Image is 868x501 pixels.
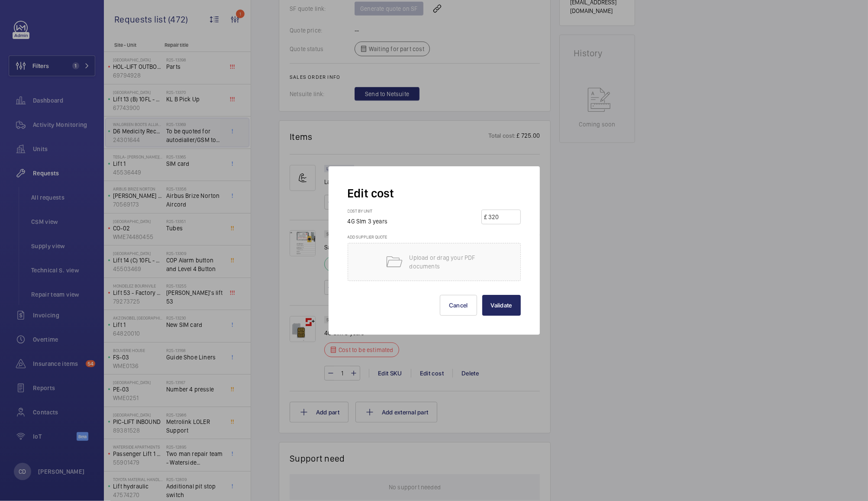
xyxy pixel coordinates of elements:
div: £ [484,213,487,221]
input: -- [487,210,518,224]
h3: Cost by unit [348,208,397,217]
button: Cancel [440,295,477,316]
p: Upload or drag your PDF documents [410,253,483,271]
button: Validate [482,295,521,316]
h2: Edit cost [348,185,521,201]
span: 4G SIm 3 years [348,218,388,225]
h3: Add supplier quote [348,234,521,243]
